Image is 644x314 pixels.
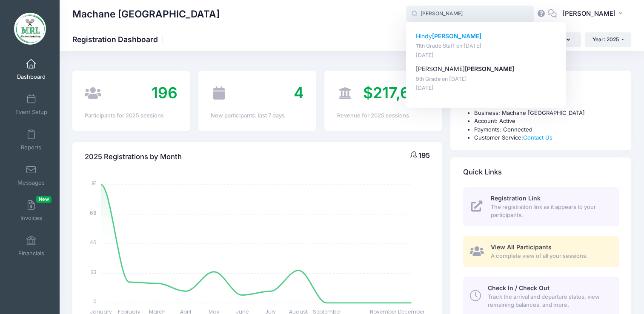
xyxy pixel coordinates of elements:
li: Business: Machane [GEOGRAPHIC_DATA] [474,109,619,117]
span: 4 [293,83,303,102]
span: $217,630 [363,83,430,102]
a: View All Participants A complete view of all your sessions. [463,236,619,267]
tspan: 23 [91,268,97,275]
li: Account: Active [474,117,619,126]
span: Dashboard [17,73,46,80]
h1: Machane [GEOGRAPHIC_DATA] [72,4,220,24]
button: Year: 2025 [585,32,631,47]
a: Messages [11,160,52,190]
button: [PERSON_NAME] [557,4,631,24]
p: 9th Grade on [DATE] [416,75,556,83]
span: 196 [152,83,177,102]
img: Machane Racket Lake [14,13,46,45]
p: Hindy [416,32,556,41]
a: Dashboard [11,54,52,84]
a: Financials [11,231,52,261]
div: Revenue for 2025 sessions [337,111,429,120]
span: Event Setup [15,108,47,116]
li: Customer Service: [474,134,619,142]
p: [DATE] [416,84,556,92]
input: Search by First Name, Last Name, or Email... [406,6,534,23]
span: Reports [21,144,41,151]
span: A complete view of all your sessions. [491,252,609,260]
strong: [PERSON_NAME] [432,32,481,40]
span: Year: 2025 [592,36,619,43]
p: [PERSON_NAME] [416,65,556,74]
h4: Quick Links [463,160,502,184]
p: [DATE] [416,51,556,60]
span: Messages [17,179,45,186]
div: Participants for 2025 sessions [85,111,177,120]
div: New participants: last 7 days [211,111,303,120]
a: Contact Us [523,134,552,141]
span: New [36,196,52,203]
tspan: 68 [90,209,97,216]
span: View All Participants [491,243,552,251]
tspan: 0 [94,298,97,305]
tspan: 46 [90,239,97,246]
a: InvoicesNew [11,196,52,226]
span: Registration Link [491,194,541,202]
p: 11th Grade Staff on [DATE] [416,42,556,50]
strong: [PERSON_NAME] [465,65,514,72]
span: Check In / Check Out [488,284,550,291]
span: [PERSON_NAME] [562,9,616,18]
span: Invoices [20,214,42,222]
a: Event Setup [11,90,52,120]
a: Registration Link The registration link as it appears to your participants. [463,187,619,226]
a: Reports [11,125,52,155]
span: Financials [18,250,44,257]
span: The registration link as it appears to your participants. [491,203,609,220]
span: Track the arrival and departure status, view remaining balances, and more. [488,293,609,309]
span: 195 [418,151,430,160]
tspan: 91 [92,180,97,187]
h1: Registration Dashboard [72,35,165,44]
li: Payments: Connected [474,126,619,134]
h4: 2025 Registrations by Month [85,145,182,169]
